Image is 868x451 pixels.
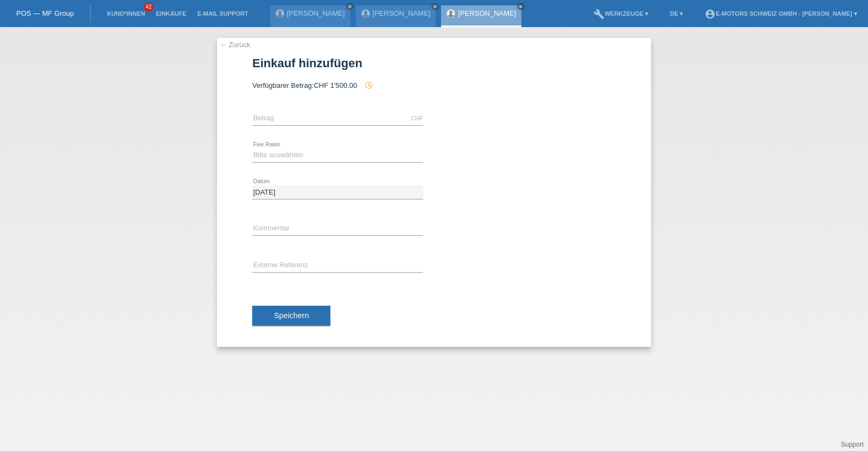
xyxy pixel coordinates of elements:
[365,81,373,89] i: history_toggle_off
[705,9,716,20] i: account_circle
[220,41,250,49] a: ← Zurück
[274,311,309,320] span: Speichern
[314,81,357,89] span: CHF 1'500.00
[144,3,154,12] span: 42
[287,9,345,17] a: [PERSON_NAME]
[101,10,150,17] a: Kund*innen
[359,81,373,89] span: Seit der Autorisierung wurde ein Einkauf hinzugefügt, welcher eine zukünftige Autorisierung und d...
[431,3,439,10] a: close
[347,4,353,9] i: close
[346,3,354,10] a: close
[518,4,524,9] i: close
[588,10,654,17] a: buildWerkzeuge ▾
[16,9,74,17] a: POS — MF Group
[517,3,525,10] a: close
[252,81,616,89] div: Verfügbarer Betrag:
[252,56,616,70] h1: Einkauf hinzufügen
[411,115,423,121] div: CHF
[252,306,330,326] button: Speichern
[192,10,254,17] a: E-Mail Support
[841,441,864,448] a: Support
[373,9,431,17] a: [PERSON_NAME]
[432,4,438,9] i: close
[665,10,688,17] a: DE ▾
[699,10,863,17] a: account_circleE-Motors Schweiz GmbH - [PERSON_NAME] ▾
[150,10,192,17] a: Einkäufe
[593,9,604,20] i: build
[458,9,516,17] a: [PERSON_NAME]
